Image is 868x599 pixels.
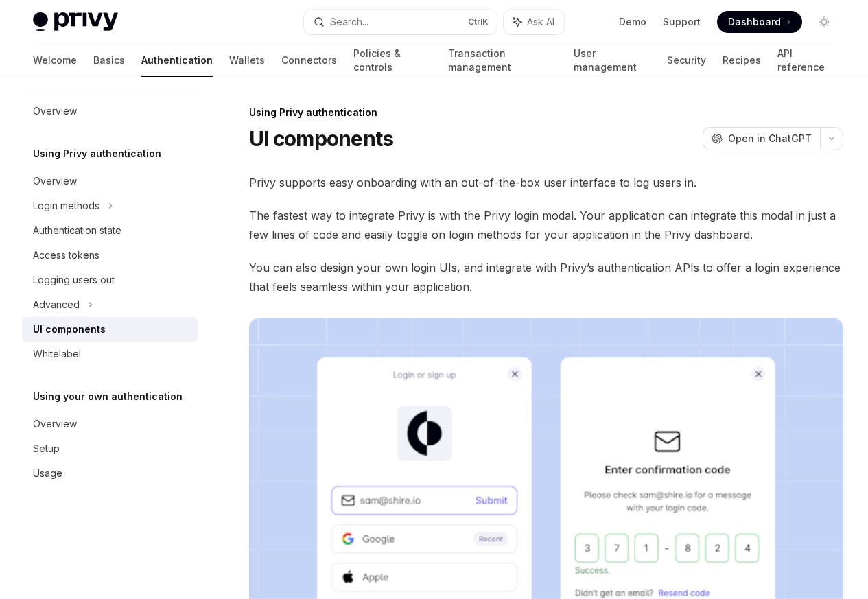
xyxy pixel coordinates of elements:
a: Basics [93,44,125,77]
div: Search... [330,14,368,30]
div: Using Privy authentication [249,106,843,119]
div: Whitelabel [33,346,81,362]
span: Ask AI [527,15,554,29]
div: Login methods [33,198,99,214]
a: Authentication state [22,218,198,243]
div: Overview [33,173,77,189]
div: Overview [33,103,77,119]
div: UI components [33,321,106,338]
a: Logging users out [22,268,198,292]
a: Recipes [723,44,761,77]
button: Ask AI [504,10,564,34]
div: Usage [33,465,62,482]
a: Connectors [281,44,337,77]
span: The fastest way to integrate Privy is with the Privy login modal. Your application can integrate ... [249,206,843,244]
img: light logo [33,12,118,32]
h1: UI components [249,126,393,151]
span: You can also design your own login UIs, and integrate with Privy’s authentication APIs to offer a... [249,258,843,296]
a: Security [667,44,706,77]
div: Advanced [33,296,80,313]
div: Setup [33,441,60,457]
span: Dashboard [728,15,781,29]
a: API reference [777,44,835,77]
a: Wallets [229,44,265,77]
button: Open in ChatGPT [703,127,820,150]
a: Usage [22,461,198,486]
button: Search...CtrlK [304,10,497,34]
button: Toggle dark mode [813,11,835,33]
a: Whitelabel [22,342,198,366]
a: Setup [22,436,198,461]
a: Transaction management [448,44,556,77]
a: UI components [22,317,198,342]
h5: Using Privy authentication [33,145,161,162]
a: Demo [619,15,646,29]
h5: Using your own authentication [33,388,183,405]
a: Overview [22,412,198,436]
a: Overview [22,169,198,193]
div: Access tokens [33,247,99,263]
a: Access tokens [22,243,198,268]
span: Ctrl K [468,16,489,27]
span: Privy supports easy onboarding with an out-of-the-box user interface to log users in. [249,173,843,192]
a: Dashboard [717,11,802,33]
div: Overview [33,416,77,432]
a: Welcome [33,44,77,77]
span: Open in ChatGPT [728,132,812,145]
a: Authentication [141,44,213,77]
a: Overview [22,99,198,124]
a: Policies & controls [353,44,432,77]
div: Logging users out [33,272,115,288]
a: Support [663,15,701,29]
a: User management [574,44,651,77]
div: Authentication state [33,222,121,239]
